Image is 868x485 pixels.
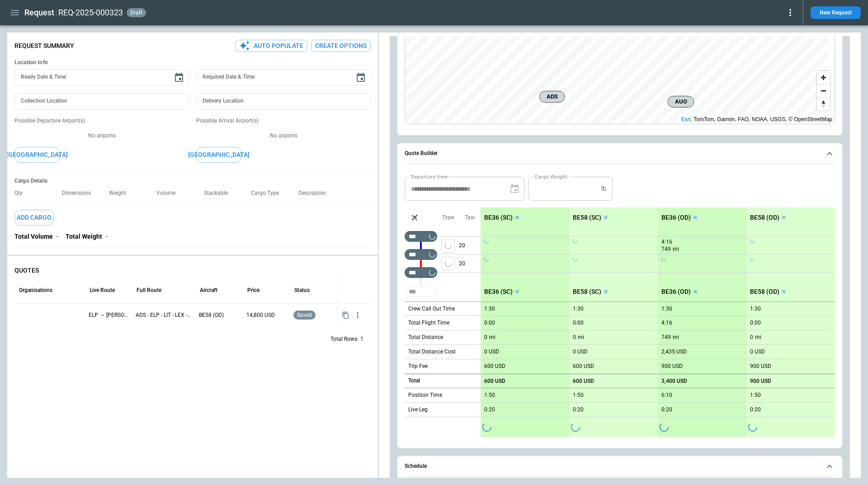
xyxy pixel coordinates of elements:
h6: Total [408,378,420,384]
p: BE58 (SC) [573,214,601,221]
h6: Cargo Details [14,178,371,184]
p: 749 [661,245,671,253]
p: 0:00 [484,320,495,326]
button: left aligned [441,239,455,253]
p: 0:20 [573,406,584,413]
p: 1 [360,335,363,343]
p: - [57,233,58,240]
button: [GEOGRAPHIC_DATA] [14,147,60,163]
p: 0 USD [750,348,765,355]
p: Qty [14,190,30,197]
button: Choose date [170,69,188,87]
span: ADS [543,92,561,101]
a: Esri [681,116,691,122]
p: mi [489,334,495,341]
h6: Schedule [405,463,427,469]
p: Crew Call Out Time [408,305,455,313]
button: Schedule [405,456,835,477]
p: 600 USD [484,363,505,370]
p: No airports [14,132,189,140]
p: 600 USD [573,378,594,385]
p: 1:30 [661,306,672,312]
p: Description [298,190,333,197]
p: 900 USD [661,363,683,370]
button: Create Options [311,40,371,52]
p: Cargo Type [251,190,286,197]
span: draft [128,9,144,16]
div: Status [294,287,310,293]
p: ADS - ELP - LIT - LEX - ABE - ADS [136,311,192,319]
p: 900 USD [750,363,771,370]
p: 900 USD [750,378,771,385]
button: New Request [811,6,861,19]
span: Aircraft selection [408,211,422,224]
p: - [106,233,108,240]
p: 0:00 [750,320,761,326]
button: left aligned [441,257,455,270]
p: BE36 (SC) [484,288,513,296]
div: Too short [405,231,437,242]
button: Copy quote content [340,310,351,321]
p: lb [601,185,606,193]
p: 6:10 [661,392,672,399]
p: BE58 (SC) [573,288,601,296]
p: Dimensions [62,190,98,197]
p: Possible Arrival Airport(s) [196,117,371,125]
h6: Location Info [14,59,371,66]
p: QUOTES [14,267,371,274]
p: 2,435 USD [661,348,687,355]
div: Quote Builder [405,177,835,437]
h2: REQ-2025-000323 [58,7,123,18]
p: Possible Departure Airport(s) [14,117,189,125]
p: 0:20 [661,406,672,413]
p: 1:30 [573,306,584,312]
p: Request Summary [14,42,74,50]
button: [GEOGRAPHIC_DATA] [196,147,241,163]
p: 0 USD [573,348,588,355]
p: 4:16 [661,320,672,326]
p: 4:16 [661,239,672,245]
p: Total Rows: [330,335,359,343]
p: BE36 (SC) [484,214,513,221]
span: Type of sector [441,239,455,253]
p: 0 [750,334,753,341]
p: 0:20 [750,406,761,413]
p: 0:20 [484,406,495,413]
p: 1:50 [750,392,761,399]
span: saved [295,312,314,318]
p: Trip Fee [408,363,428,370]
p: mi [673,245,679,253]
p: 1:50 [484,392,495,399]
div: Saved [293,304,333,327]
p: Total Flight Time [408,319,449,327]
p: Position Time [408,391,442,399]
div: Too short [405,249,437,260]
p: 14,800 USD [246,311,286,319]
p: ELP → ABE [89,311,128,319]
p: Live Leg [408,406,428,414]
p: Total Distance Cost [408,348,456,356]
p: Taxi [465,214,475,221]
p: mi [755,334,761,341]
button: Zoom out [817,84,830,97]
p: 749 [661,334,671,341]
p: Volume [156,190,183,197]
div: Live Route [90,287,115,293]
p: 0 [484,334,487,341]
div: Too short [405,267,437,278]
span: Type of sector [441,257,455,270]
p: 0 [573,334,576,341]
div: Organisations [19,287,52,293]
div: Aircraft [200,287,217,293]
p: 1:50 [573,392,584,399]
button: Add Cargo [14,210,54,226]
button: Quote Builder [405,143,835,164]
p: Type [442,214,454,221]
button: Choose date [352,69,370,87]
div: Too short [405,286,437,297]
p: 1:30 [484,306,495,312]
p: mi [578,334,584,341]
p: 0:00 [573,320,584,326]
div: Price [247,287,259,293]
div: , TomTom, Garmin, FAO, NOAA, USGS, © OpenStreetMap [681,115,832,124]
